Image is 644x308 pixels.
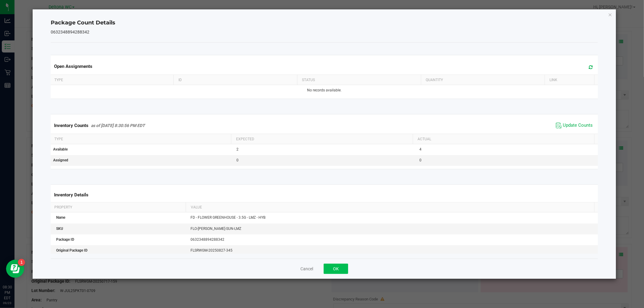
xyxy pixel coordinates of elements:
[54,123,88,128] span: Inventory Counts
[236,158,239,162] span: 0
[56,248,88,252] span: Original Package ID
[53,147,68,151] span: Available
[563,122,593,129] span: Update Counts
[54,137,63,141] span: Type
[6,260,24,278] iframe: Resource center
[608,11,612,18] button: Close
[56,215,65,220] span: Name
[178,78,182,82] span: ID
[51,30,598,34] h5: 0632348894288342
[419,147,421,151] span: 4
[54,64,92,69] span: Open Assignments
[300,266,313,272] button: Cancel
[324,264,348,274] button: OK
[549,78,557,82] span: Link
[191,227,241,231] span: FLO-[PERSON_NAME]-SUN-LMZ
[51,19,598,27] h4: Package Count Details
[236,137,254,141] span: Expected
[236,147,239,151] span: 2
[191,237,224,242] span: 0632348894288342
[18,259,25,266] iframe: Resource center unread badge
[54,192,88,198] span: Inventory Details
[419,158,421,162] span: 0
[191,205,202,209] span: Value
[426,78,443,82] span: Quantity
[54,78,63,82] span: Type
[191,215,265,220] span: FD - FLOWER GREENHOUSE - 3.5G - LMZ - HYB
[91,123,145,128] span: as of [DATE] 8:30:56 PM EDT
[418,137,431,141] span: Actual
[56,237,74,242] span: Package ID
[50,85,599,96] td: No records available.
[302,78,315,82] span: Status
[56,227,63,231] span: SKU
[54,205,72,209] span: Property
[53,158,68,162] span: Assigned
[191,248,232,252] span: FLSRWGM-20250827-345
